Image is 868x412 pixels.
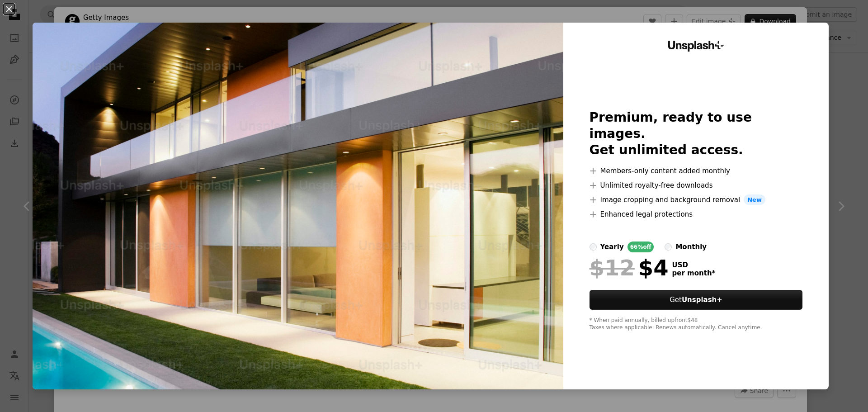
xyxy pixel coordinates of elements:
span: per month * [672,269,716,277]
div: 66% off [627,242,654,252]
div: * When paid annually, billed upfront $48 Taxes where applicable. Renews automatically. Cancel any... [590,317,803,331]
div: monthly [675,242,707,252]
input: yearly66%off [590,243,597,251]
li: Unlimited royalty-free downloads [590,180,803,191]
li: Image cropping and background removal [590,194,803,205]
h2: Premium, ready to use images. Get unlimited access. [590,109,803,158]
strong: Unsplash+ [682,296,722,304]
input: monthly [665,243,672,251]
button: GetUnsplash+ [590,290,803,310]
li: Members-only content added monthly [590,166,803,176]
div: $4 [590,256,669,279]
div: yearly [600,242,624,252]
span: $12 [590,256,635,279]
span: New [744,194,765,205]
li: Enhanced legal protections [590,209,803,220]
span: USD [672,261,716,269]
